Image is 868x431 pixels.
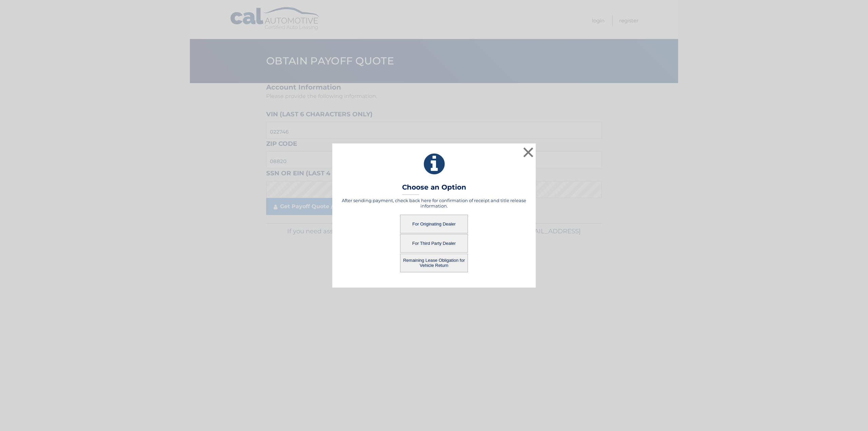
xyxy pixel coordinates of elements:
h3: Choose an Option [402,183,466,195]
button: For Originating Dealer [400,215,468,233]
button: Remaining Lease Obligation for Vehicle Return [400,254,468,272]
button: × [521,145,535,159]
button: For Third Party Dealer [400,234,468,253]
h5: After sending payment, check back here for confirmation of receipt and title release information. [341,198,527,209]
